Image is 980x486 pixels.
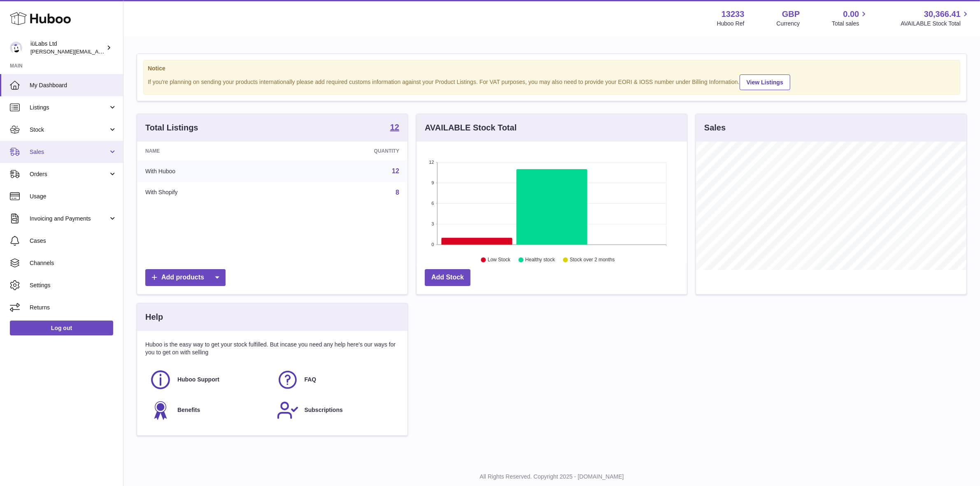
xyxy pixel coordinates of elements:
[30,81,117,89] span: My Dashboard
[130,473,973,481] p: All Rights Reserved. Copyright 2025 - [DOMAIN_NAME]
[149,369,268,391] a: Huboo Support
[30,40,105,56] div: iüLabs Ltd
[429,160,434,165] text: 12
[30,48,165,55] span: [PERSON_NAME][EMAIL_ADDRESS][DOMAIN_NAME]
[305,406,343,414] span: Subscriptions
[30,104,108,112] span: Listings
[431,201,434,206] text: 6
[277,369,396,391] a: FAQ
[277,399,396,421] a: Subscriptions
[704,122,726,133] h3: Sales
[425,122,517,133] h3: AVAILABLE Stock Total
[30,237,117,245] span: Cases
[525,257,555,263] text: Healthy stock
[924,9,961,20] span: 30,366.41
[740,74,790,90] a: View Listings
[832,9,868,28] a: 0.00 Total sales
[177,376,219,384] span: Huboo Support
[10,42,22,54] img: annunziata@iulabs.co
[30,193,117,200] span: Usage
[30,126,108,134] span: Stock
[145,122,198,133] h3: Total Listings
[717,20,745,28] div: Huboo Ref
[145,269,226,286] a: Add products
[283,142,407,160] th: Quantity
[145,312,163,323] h3: Help
[137,142,283,160] th: Name
[390,123,399,131] strong: 12
[30,215,108,223] span: Invoicing and Payments
[177,406,200,414] span: Benefits
[145,341,399,356] p: Huboo is the easy way to get your stock fulfilled. But incase you need any help here's our ways f...
[843,9,859,20] span: 0.00
[30,148,108,156] span: Sales
[431,180,434,185] text: 9
[392,167,399,174] a: 12
[431,242,434,247] text: 0
[137,182,283,203] td: With Shopify
[30,281,117,289] span: Settings
[901,20,970,28] span: AVAILABLE Stock Total
[832,20,868,28] span: Total sales
[305,376,317,384] span: FAQ
[148,65,956,72] strong: Notice
[722,9,745,20] strong: 13233
[782,9,800,20] strong: GBP
[431,221,434,226] text: 3
[149,399,268,421] a: Benefits
[148,73,956,90] div: If you're planning on sending your products internationally please add required customs informati...
[425,269,470,286] a: Add Stock
[30,170,108,178] span: Orders
[137,160,283,182] td: With Huboo
[30,304,117,312] span: Returns
[390,123,399,133] a: 12
[570,257,615,263] text: Stock over 2 months
[777,20,800,28] div: Currency
[10,321,113,335] a: Log out
[30,259,117,267] span: Channels
[396,189,399,196] a: 8
[488,257,511,263] text: Low Stock
[901,9,970,28] a: 30,366.41 AVAILABLE Stock Total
